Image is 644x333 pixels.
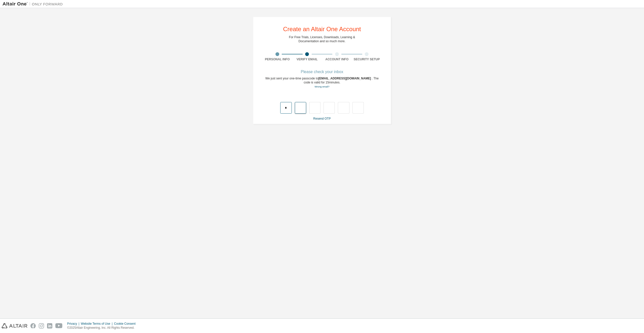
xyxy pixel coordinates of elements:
div: Verify Email [292,57,322,61]
div: Security Setup [352,57,382,61]
div: Account Info [322,57,352,61]
div: Please check your inbox [262,70,382,73]
div: Create an Altair One Account [283,26,361,32]
div: Cookie Consent [114,322,138,326]
img: linkedin.svg [47,323,52,328]
div: For Free Trials, Licenses, Downloads, Learning & Documentation and so much more. [289,35,355,43]
div: We just sent your one-time passcode to . The code is valid for 15 minutes. [262,76,382,89]
img: facebook.svg [30,323,36,328]
img: altair_logo.svg [2,323,27,328]
div: Personal Info [262,57,292,61]
img: Altair One [3,2,65,7]
img: instagram.svg [39,323,44,328]
font: 2025 Altair Engineering, Inc. All Rights Reserved. [69,326,135,329]
p: © [67,326,139,330]
a: Go back to the registration form [314,85,329,88]
div: Privacy [67,322,81,326]
span: [EMAIL_ADDRESS][DOMAIN_NAME] [318,77,372,80]
img: youtube.svg [55,323,63,328]
div: Website Terms of Use [81,322,114,326]
a: Resend OTP [313,117,331,120]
